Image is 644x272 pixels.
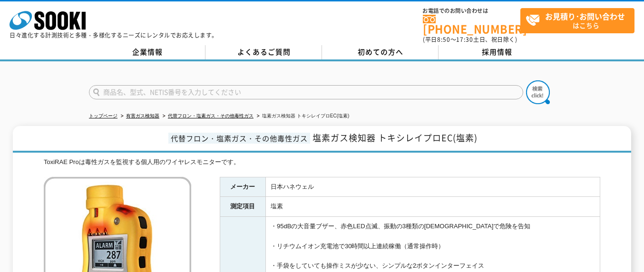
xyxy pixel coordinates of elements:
[220,177,265,197] th: メーカー
[10,32,218,38] p: 日々進化する計測技術と多種・多様化するニーズにレンタルでお応えします。
[44,157,600,167] div: ToxiRAE Proは毒性ガスを監視する個人用のワイヤレスモニターです。
[437,35,450,44] span: 8:50
[126,113,159,118] a: 有害ガス検知器
[456,35,473,44] span: 17:30
[255,111,349,121] li: 塩素ガス検知器 トキシレイプロEC(塩素)
[520,8,634,33] a: お見積り･お問い合わせはこちら
[322,45,439,59] a: 初めての方へ
[89,113,117,118] a: トップページ
[168,113,254,118] a: 代替フロン・塩素ガス・その他毒性ガス
[423,35,517,44] span: (平日 ～ 土日、祝日除く)
[205,45,322,59] a: よくあるご質問
[439,45,555,59] a: 採用情報
[168,133,310,144] span: 代替フロン・塩素ガス・その他毒性ガス
[358,47,403,57] span: 初めての方へ
[526,80,550,104] img: btn_search.png
[545,10,625,22] strong: お見積り･お問い合わせ
[312,131,478,144] span: 塩素ガス検知器 トキシレイプロEC(塩素)
[423,8,520,14] span: お電話でのお問い合わせは
[265,177,600,197] td: 日本ハネウェル
[89,45,205,59] a: 企業情報
[265,197,600,217] td: 塩素
[423,15,520,34] a: [PHONE_NUMBER]
[220,197,265,217] th: 測定項目
[89,85,523,99] input: 商品名、型式、NETIS番号を入力してください
[526,9,634,32] span: はこちら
